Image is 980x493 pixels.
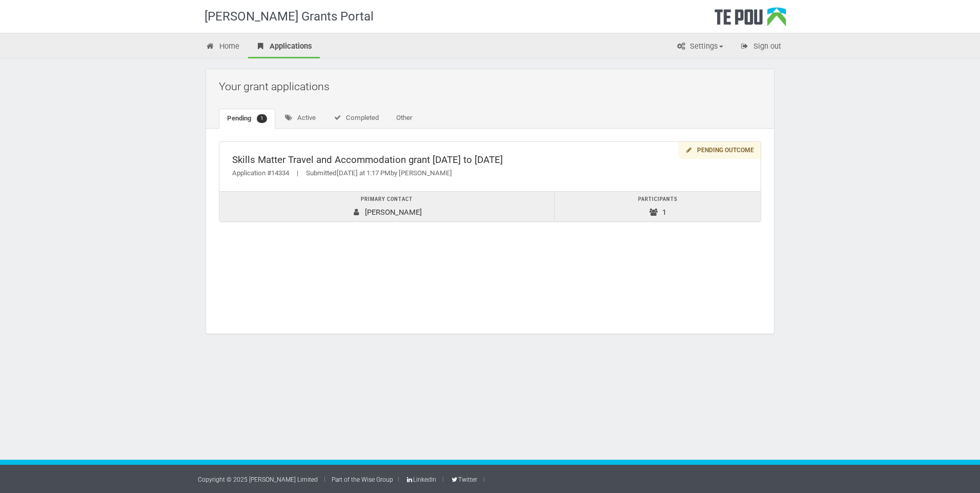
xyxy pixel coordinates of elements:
a: Active [276,109,324,128]
h2: Your grant applications [219,74,766,98]
div: Participants [560,194,756,205]
div: Application #14334 Submitted by [PERSON_NAME] [232,168,748,179]
div: Te Pou Logo [714,7,786,33]
a: Pending [219,109,275,129]
a: Copyright © 2025 [PERSON_NAME] Limited [198,476,318,483]
a: Home [198,36,247,58]
a: Applications [248,36,320,58]
a: Twitter [450,476,477,483]
div: Pending outcome [679,142,761,159]
a: Part of the Wise Group [332,476,393,483]
a: Completed [325,109,387,128]
a: Settings [668,36,731,58]
span: | [289,169,306,177]
td: [PERSON_NAME] [219,192,555,222]
div: Skills Matter Travel and Accommodation grant [DATE] to [DATE] [232,155,748,166]
td: 1 [555,192,761,222]
span: [DATE] at 1:17 PM [337,169,391,177]
div: Primary contact [224,194,549,205]
a: LinkedIn [405,476,436,483]
span: 1 [257,114,267,123]
a: Other [388,109,420,128]
a: Sign out [732,36,789,58]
